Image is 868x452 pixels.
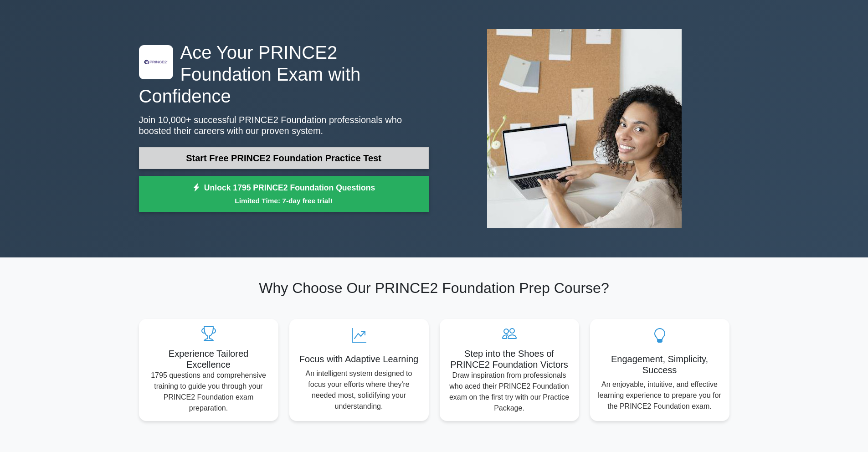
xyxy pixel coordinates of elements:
p: Join 10,000+ successful PRINCE2 Foundation professionals who boosted their careers with our prove... [139,114,429,136]
h2: Why Choose Our PRINCE2 Foundation Prep Course? [139,279,729,297]
p: Draw inspiration from professionals who aced their PRINCE2 Foundation exam on the first try with ... [447,370,572,414]
h5: Focus with Adaptive Learning [297,354,421,365]
p: An intelligent system designed to focus your efforts where they're needed most, solidifying your ... [297,368,421,412]
a: Start Free PRINCE2 Foundation Practice Test [139,147,429,169]
h5: Engagement, Simplicity, Success [597,354,722,375]
p: An enjoyable, intuitive, and effective learning experience to prepare you for the PRINCE2 Foundat... [597,379,722,412]
p: 1795 questions and comprehensive training to guide you through your PRINCE2 Foundation exam prepa... [146,370,271,414]
a: Unlock 1795 PRINCE2 Foundation QuestionsLimited Time: 7-day free trial! [139,176,429,212]
h5: Experience Tailored Excellence [146,348,271,370]
small: Limited Time: 7-day free trial! [150,195,417,206]
h5: Step into the Shoes of PRINCE2 Foundation Victors [447,348,572,370]
h1: Ace Your PRINCE2 Foundation Exam with Confidence [139,41,429,107]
